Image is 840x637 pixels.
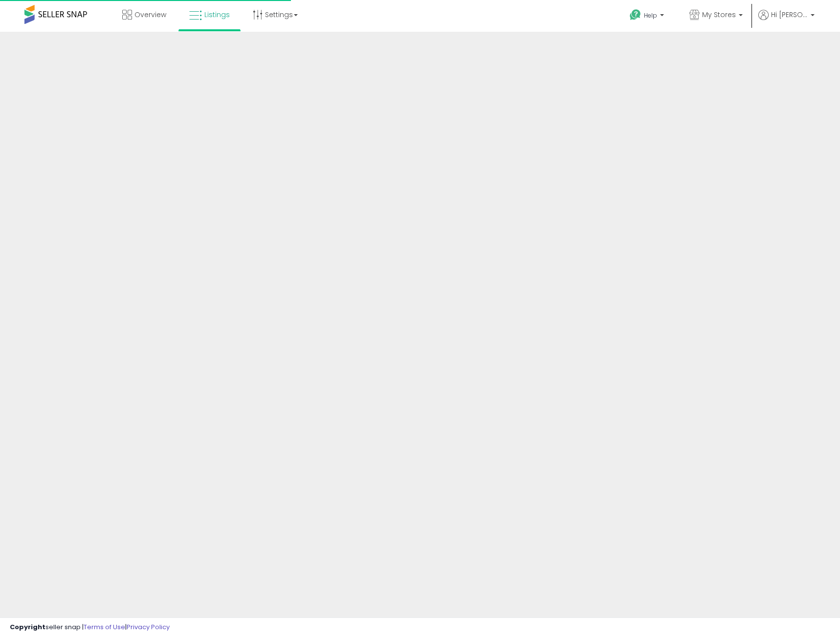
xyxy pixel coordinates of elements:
span: My Stores [702,10,736,20]
span: Hi [PERSON_NAME] [771,10,808,20]
span: Overview [134,10,166,20]
span: Help [644,11,657,20]
span: Listings [204,10,230,20]
a: Help [622,1,674,32]
i: Get Help [629,9,641,21]
a: Hi [PERSON_NAME] [758,10,815,32]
